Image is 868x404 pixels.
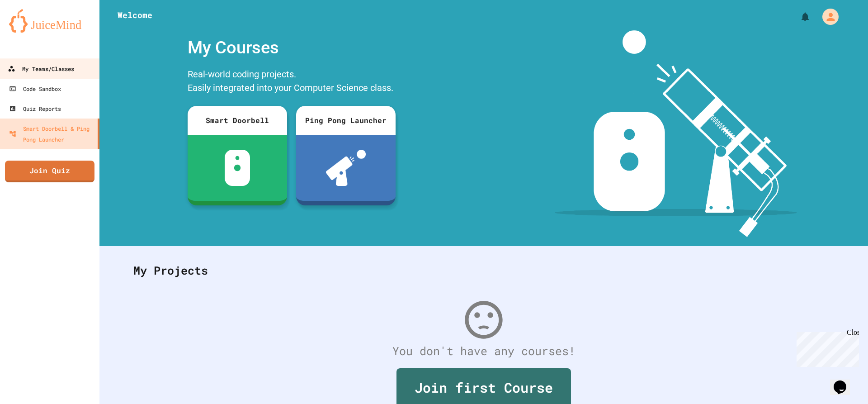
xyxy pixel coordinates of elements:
iframe: chat widget [830,368,859,395]
div: Smart Doorbell [188,106,287,135]
img: sdb-white.svg [225,150,250,186]
div: Ping Pong Launcher [296,106,396,135]
div: You don't have any courses! [124,342,843,360]
a: Join Quiz [5,161,94,182]
div: My Account [813,6,841,27]
div: Chat with us now!Close [4,4,62,57]
iframe: chat widget [793,328,859,367]
div: Code Sandbox [9,83,61,94]
div: Smart Doorbell & Ping Pong Launcher [9,123,94,145]
div: Real-world coding projects. Easily integrated into your Computer Science class. [183,65,400,99]
img: ppl-with-ball.png [326,150,366,186]
div: My Notifications [783,9,813,24]
div: Quiz Reports [9,103,61,114]
div: My Courses [183,30,400,65]
div: My Projects [124,253,843,288]
img: logo-orange.svg [9,9,90,33]
img: banner-image-my-projects.png [555,30,797,237]
div: My Teams/Classes [8,63,74,75]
